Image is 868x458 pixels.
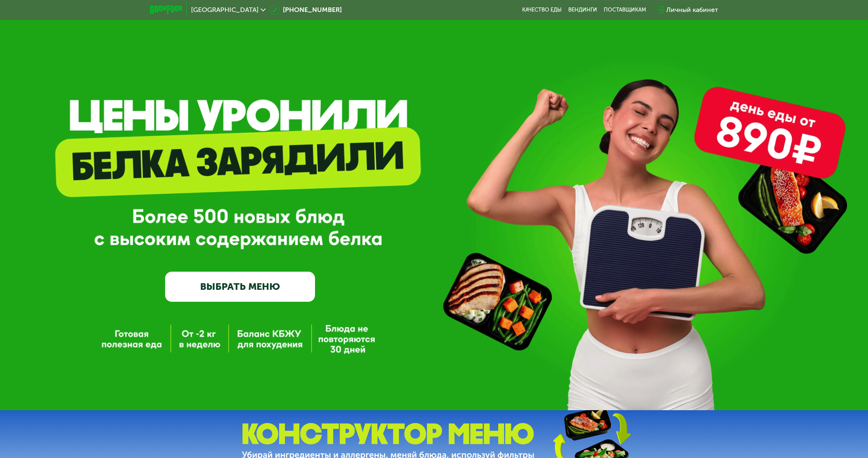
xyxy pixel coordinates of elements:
[522,7,562,13] a: Качество еды
[604,7,646,13] div: поставщикам
[666,5,718,15] div: Личный кабинет
[191,7,259,13] span: [GEOGRAPHIC_DATA]
[568,7,597,13] a: Вендинги
[165,272,315,302] a: ВЫБРАТЬ МЕНЮ
[270,5,342,15] a: [PHONE_NUMBER]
